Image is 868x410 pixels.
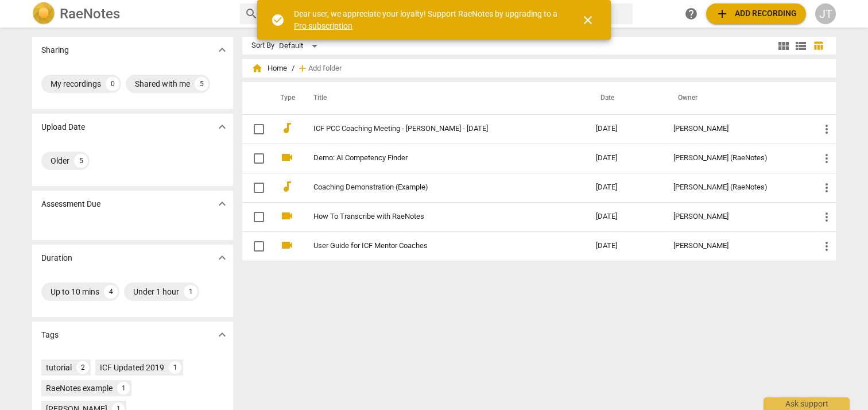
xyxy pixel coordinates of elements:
[587,114,664,144] td: [DATE]
[245,7,258,21] span: search
[673,183,801,192] div: [PERSON_NAME] (RaeNotes)
[715,7,729,21] span: add
[279,37,321,55] div: Default
[51,286,99,297] div: Up to 10 mins
[308,64,342,73] span: Add folder
[673,212,801,221] div: [PERSON_NAME]
[775,37,792,55] button: Tile view
[587,231,664,261] td: [DATE]
[280,150,294,164] span: videocam
[135,78,190,90] div: Shared with me
[313,125,555,133] a: ICF PCC Coaching Meeting - [PERSON_NAME] - [DATE]
[777,39,790,53] span: view_module
[292,64,294,73] span: /
[51,155,69,167] div: Older
[815,3,836,24] button: JT
[706,3,806,24] button: Upload
[32,2,231,25] a: LogoRaeNotes
[32,2,55,25] img: Logo
[313,212,555,221] a: How To Transcribe with RaeNotes
[271,82,300,114] th: Type
[794,39,808,53] span: view_list
[792,37,809,55] button: List view
[813,40,824,51] span: table_chart
[46,362,72,373] div: tutorial
[664,82,811,114] th: Owner
[297,63,308,74] span: add
[41,121,85,133] p: Upload Date
[684,7,698,21] span: help
[214,118,231,136] button: Show more
[294,8,560,32] div: Dear user, we appreciate your loyalty! Support RaeNotes by upgrading to a
[681,3,702,24] a: Help
[106,77,119,91] div: 0
[280,209,294,223] span: videocam
[215,120,229,134] span: expand_more
[215,197,229,211] span: expand_more
[104,285,118,299] div: 4
[184,285,197,299] div: 1
[41,198,100,210] p: Assessment Due
[820,239,834,253] span: more_vert
[581,13,595,27] span: close
[214,195,231,212] button: Show more
[41,44,69,56] p: Sharing
[673,154,801,163] div: [PERSON_NAME] (RaeNotes)
[587,173,664,202] td: [DATE]
[280,180,294,194] span: audiotrack
[214,326,231,343] button: Show more
[41,329,59,341] p: Tags
[251,63,263,74] span: home
[51,78,101,90] div: My recordings
[100,362,164,373] div: ICF Updated 2019
[715,7,797,21] span: Add recording
[60,6,120,22] h2: RaeNotes
[251,63,287,74] span: Home
[764,397,850,410] div: Ask support
[820,210,834,224] span: more_vert
[574,6,602,34] button: Close
[251,41,274,50] div: Sort By
[74,154,88,168] div: 5
[673,242,801,250] div: [PERSON_NAME]
[215,43,229,57] span: expand_more
[820,181,834,195] span: more_vert
[280,238,294,252] span: videocam
[313,154,555,163] a: Demo: AI Competency Finder
[117,382,130,394] div: 1
[280,121,294,135] span: audiotrack
[820,122,834,136] span: more_vert
[587,144,664,173] td: [DATE]
[809,37,827,55] button: Table view
[587,202,664,231] td: [DATE]
[313,242,555,250] a: User Guide for ICF Mentor Coaches
[214,41,231,59] button: Show more
[215,251,229,265] span: expand_more
[76,361,89,374] div: 2
[46,382,113,394] div: RaeNotes example
[133,286,179,297] div: Under 1 hour
[215,328,229,342] span: expand_more
[300,82,587,114] th: Title
[587,82,664,114] th: Date
[169,361,181,374] div: 1
[214,249,231,266] button: Show more
[820,152,834,165] span: more_vert
[41,252,72,264] p: Duration
[313,183,555,192] a: Coaching Demonstration (Example)
[673,125,801,133] div: [PERSON_NAME]
[195,77,208,91] div: 5
[271,13,285,27] span: check_circle
[294,21,352,30] a: Pro subscription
